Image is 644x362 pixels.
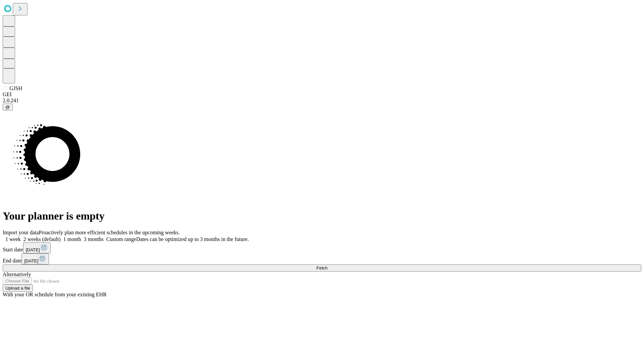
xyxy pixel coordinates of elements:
button: Upload a file [3,285,33,292]
button: @ [3,104,13,111]
span: [DATE] [26,247,40,252]
h1: Your planner is empty [3,210,641,222]
span: 3 months [84,236,104,242]
span: [DATE] [24,258,38,263]
div: Start date [3,242,641,253]
div: GEI [3,92,641,98]
span: @ [5,105,10,110]
span: 2 weeks (default) [23,236,61,242]
div: End date [3,253,641,264]
div: 2.0.241 [3,98,641,104]
span: 1 month [63,236,81,242]
button: [DATE] [23,242,51,253]
span: Custom range [106,236,136,242]
button: [DATE] [21,253,49,264]
span: 1 week [5,236,21,242]
span: Proactively plan more efficient schedules in the upcoming weeks. [39,230,180,235]
span: GJSH [9,85,22,91]
span: With your OR schedule from your existing EHR [3,292,107,297]
button: Fetch [3,264,641,271]
span: Fetch [316,265,327,270]
span: Dates can be optimized up to 3 months in the future. [136,236,249,242]
span: Alternatively [3,271,31,277]
span: Import your data [3,230,39,235]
